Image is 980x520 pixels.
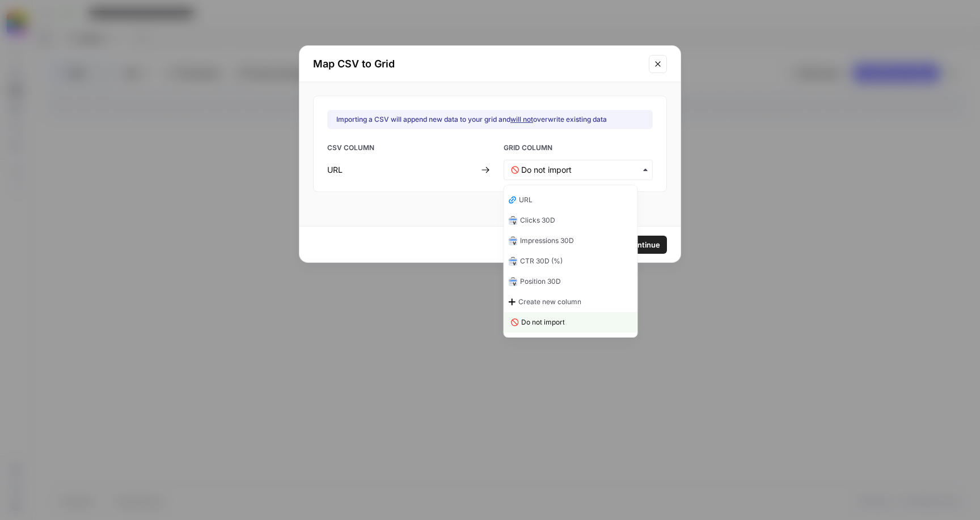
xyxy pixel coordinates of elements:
[518,297,581,307] span: Create new column
[313,56,642,72] h2: Map CSV to Grid
[519,195,533,205] span: URL
[521,164,645,176] input: Do not import
[504,143,653,155] span: GRID COLUMN
[327,164,476,176] div: URL
[521,317,565,327] span: Do not import
[510,115,533,123] u: will not
[520,236,574,246] span: Impressions 30D
[649,55,667,73] button: Close modal
[520,256,563,266] span: CTR 30D (%)
[336,114,607,125] div: Importing a CSV will append new data to your grid and overwrite existing data
[520,215,555,225] span: Clicks 30D
[520,276,561,287] span: Position 30D
[620,236,667,254] button: Continue
[327,143,476,155] span: CSV COLUMN
[627,239,660,250] span: Continue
